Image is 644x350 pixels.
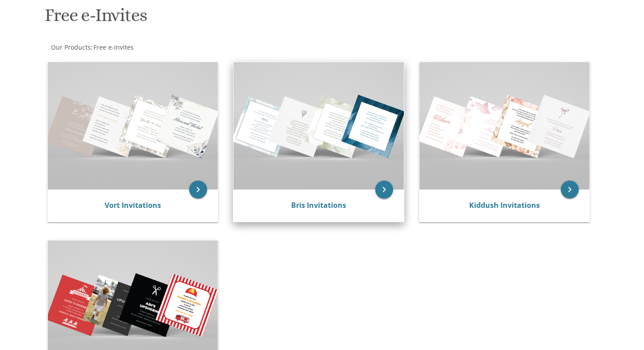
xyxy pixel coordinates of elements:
span: Free e-Invites [93,43,134,51]
a: Our Products [50,43,91,51]
h1: Free e-Invites [45,5,410,32]
a: keyboard_arrow_right [189,181,207,198]
img: Kiddush Invitations [419,62,590,190]
div: : [43,43,322,52]
a: Bris Invitations [291,200,346,210]
a: Free e-Invites [93,43,134,51]
img: Vort Invitations [48,62,218,190]
a: keyboard_arrow_right [375,181,393,198]
a: Kiddush Invitations [469,200,540,210]
a: keyboard_arrow_right [561,181,579,198]
img: Bris Invitations [233,62,404,190]
a: Vort Invitations [105,200,161,210]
